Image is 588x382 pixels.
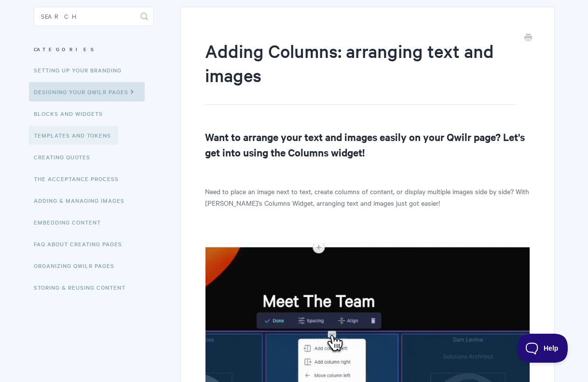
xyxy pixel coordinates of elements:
[524,33,532,43] a: Print this Article
[34,212,108,232] a: Embedding Content
[34,147,97,167] a: Creating Quotes
[205,129,530,160] h2: Want to arrange your text and images easily on your Qwilr page? Let's get into using the Columns ...
[518,334,569,363] iframe: Toggle Customer Support
[205,185,530,209] p: Need to place an image next to text, create columns of content, or display multiple images side b...
[34,104,110,123] a: Blocks and Widgets
[34,7,154,26] input: Search
[34,41,154,58] h3: Categories
[34,191,132,210] a: Adding & Managing Images
[34,278,133,297] a: Storing & Reusing Content
[205,39,515,105] h1: Adding Columns: arranging text and images
[34,256,122,275] a: Organizing Qwilr Pages
[34,60,129,80] a: Setting up your Branding
[34,234,129,254] a: FAQ About Creating Pages
[34,169,126,188] a: The Acceptance Process
[29,82,145,101] a: Designing Your Qwilr Pages
[29,126,118,145] a: Templates and Tokens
